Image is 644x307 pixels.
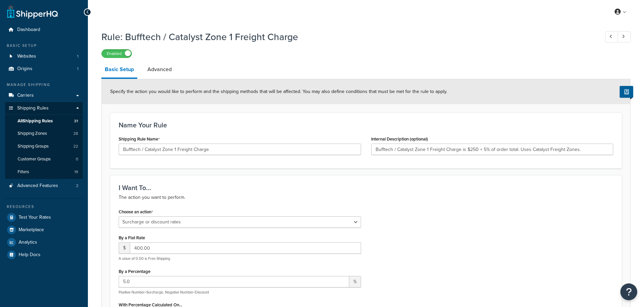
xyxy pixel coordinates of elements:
[5,24,83,36] a: Dashboard
[5,249,83,261] a: Help Docs
[17,54,36,59] span: Websites
[5,166,83,178] a: Filters19
[5,89,83,102] a: Carriers
[620,283,637,300] button: Open Resource Center
[605,31,618,42] a: Previous Record
[74,169,78,175] span: 19
[119,242,130,254] span: $
[371,136,428,142] label: Internal Description (optional)
[119,209,153,215] label: Choose an action
[5,153,83,165] a: Customer Groups0
[5,50,83,63] a: Websites1
[5,115,83,127] a: AllShipping Rules31
[19,252,41,258] span: Help Docs
[5,180,83,192] li: Advanced Features
[119,121,613,129] h3: Name Your Rule
[5,140,83,153] li: Shipping Groups
[19,240,37,245] span: Analytics
[101,61,137,79] a: Basic Setup
[5,43,83,49] div: Basic Setup
[119,256,361,261] p: A value of 0.00 is Free Shipping
[5,224,83,236] a: Marketplace
[144,61,175,78] a: Advanced
[5,140,83,153] a: Shipping Groups22
[618,31,631,42] a: Next Record
[73,131,78,136] span: 28
[5,204,83,210] div: Resources
[19,215,51,220] span: Test Your Rates
[18,144,49,149] span: Shipping Groups
[77,54,78,59] span: 1
[5,127,83,140] li: Shipping Zones
[119,290,361,295] p: Positive Number=Surcharge, Negative Number=Discount
[76,156,78,162] span: 0
[110,88,447,95] span: Specify the action you would like to perform and the shipping methods that will be affected. You ...
[18,169,29,175] span: Filters
[5,63,83,75] li: Origins
[5,153,83,165] li: Customer Groups
[73,144,78,149] span: 22
[620,86,633,98] button: Show Help Docs
[119,184,613,191] h3: I Want To...
[17,105,49,111] span: Shipping Rules
[17,66,32,72] span: Origins
[5,211,83,223] a: Test Your Rates
[18,156,51,162] span: Customer Groups
[349,276,361,287] span: %
[5,102,83,115] a: Shipping Rules
[74,118,78,124] span: 31
[5,102,83,179] li: Shipping Rules
[19,227,44,233] span: Marketplace
[5,236,83,248] a: Analytics
[5,127,83,140] a: Shipping Zones28
[17,93,34,98] span: Carriers
[119,269,150,274] label: By a Percentage
[5,180,83,192] a: Advanced Features2
[5,50,83,63] li: Websites
[17,27,40,33] span: Dashboard
[102,50,132,58] label: Enabled
[18,131,47,136] span: Shipping Zones
[76,183,78,189] span: 2
[18,118,53,124] span: All Shipping Rules
[119,235,145,240] label: By a Flat Rate
[119,193,613,202] p: The action you want to perform.
[5,63,83,75] a: Origins1
[5,166,83,178] li: Filters
[101,30,593,43] h1: Rule: Bufftech / Catalyst Zone 1 Freight Charge
[17,183,58,189] span: Advanced Features
[5,82,83,88] div: Manage Shipping
[77,66,78,72] span: 1
[119,136,160,142] label: Shipping Rule Name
